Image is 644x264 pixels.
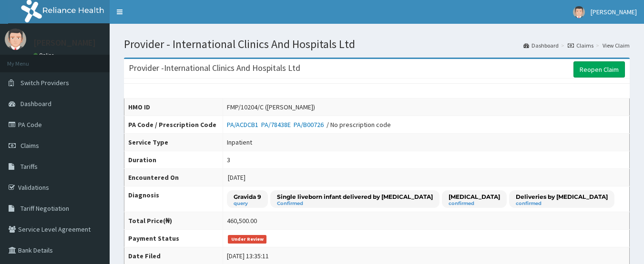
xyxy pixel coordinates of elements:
h1: Provider - International Clinics And Hospitals Ltd [124,38,630,50]
span: Switch Providers [20,78,69,87]
p: Deliveries by [MEDICAL_DATA] [516,193,608,201]
span: Tariffs [20,162,38,171]
a: PA/ACDCB1 [227,120,261,129]
th: Diagnosis [124,186,223,212]
th: Service Type [124,134,223,151]
a: View Claim [603,41,630,49]
a: Dashboard [523,41,559,49]
a: Claims [568,41,593,49]
p: Single liveborn infant delivered by [MEDICAL_DATA] [277,193,433,201]
th: Duration [124,151,223,169]
img: User Image [5,29,26,50]
p: [MEDICAL_DATA] [449,193,500,201]
th: PA Code / Prescription Code [124,116,223,134]
div: 460,500.00 [227,216,257,225]
div: Inpatient [227,137,252,147]
div: 3 [227,155,230,165]
a: Reopen Claim [573,61,625,78]
small: Confirmed [277,201,433,206]
th: Encountered On [124,169,223,186]
div: FMP/10204/C ([PERSON_NAME]) [227,102,315,112]
span: Dashboard [20,99,51,108]
th: HMO ID [124,98,223,116]
img: User Image [573,6,585,18]
th: Total Price(₦) [124,212,223,230]
h3: Provider - International Clinics And Hospitals Ltd [129,64,300,72]
a: PA/B00726 [294,120,327,129]
span: [DATE] [228,173,245,182]
p: Gravida 9 [234,193,261,201]
span: Under Review [228,235,266,244]
small: confirmed [516,201,608,206]
p: [PERSON_NAME] [33,39,96,47]
span: [PERSON_NAME] [591,8,637,16]
small: query [234,201,261,206]
a: Online [33,52,56,59]
div: / No prescription code [227,120,391,129]
span: Claims [20,141,39,150]
small: confirmed [449,201,500,206]
span: Tariff Negotiation [20,204,69,213]
th: Payment Status [124,230,223,247]
div: [DATE] 13:35:11 [227,251,269,261]
a: PA/78438E [261,120,294,129]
